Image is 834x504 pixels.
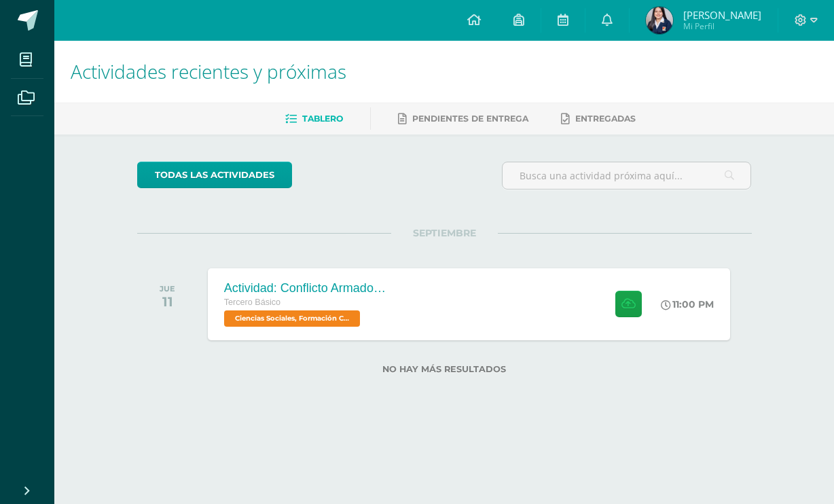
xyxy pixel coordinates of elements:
[503,162,751,189] input: Busca una actividad próxima aquí...
[224,281,387,295] div: Actividad: Conflicto Armado Interno
[575,113,636,124] span: Entregadas
[160,293,175,310] div: 11
[137,364,752,374] label: No hay más resultados
[683,8,761,22] span: [PERSON_NAME]
[391,227,498,239] span: SEPTIEMBRE
[224,310,360,327] span: Ciencias Sociales, Formación Ciudadana e Interculturalidad 'A'
[412,113,528,124] span: Pendientes de entrega
[683,20,761,32] span: Mi Perfil
[398,108,528,130] a: Pendientes de entrega
[302,113,343,124] span: Tablero
[160,284,175,293] div: JUE
[285,108,343,130] a: Tablero
[137,162,292,188] a: todas las Actividades
[646,7,673,34] img: 029cb0d89051cb50520ada4ff5ac0bf5.png
[71,58,346,84] span: Actividades recientes y próximas
[561,108,636,130] a: Entregadas
[661,298,714,310] div: 11:00 PM
[224,298,280,307] span: Tercero Básico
